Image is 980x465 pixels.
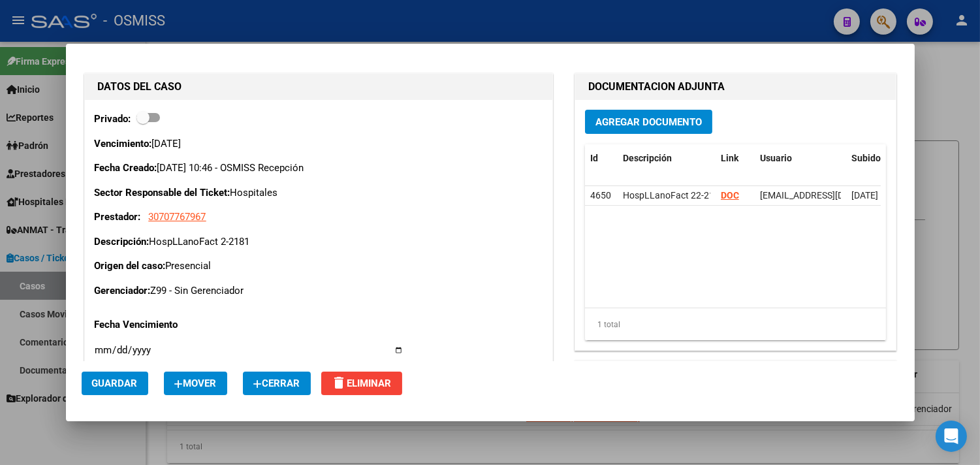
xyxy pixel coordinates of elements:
[95,234,543,249] p: HospLLanoFact 2-2181
[590,153,598,163] span: Id
[95,187,230,199] strong: Sector Responsable del Ticket:
[164,372,227,395] button: Mover
[332,375,347,391] mat-icon: delete
[98,80,182,93] strong: DATOS DEL CASO
[716,144,755,172] datatable-header-cell: Link
[95,138,152,150] strong: Vencimiento:
[623,190,725,200] span: HospLLanoFact 22-2181
[95,211,141,223] strong: Prestador:
[82,372,148,395] button: Guardar
[95,162,157,174] strong: Fecha Creado:
[846,144,911,172] datatable-header-cell: Subido
[321,372,402,395] button: Eliminar
[618,144,716,172] datatable-header-cell: Descripción
[95,283,543,298] p: Z99 - Sin Gerenciador
[585,110,712,134] button: Agregar Documento
[590,190,611,200] span: 4650
[95,113,131,125] strong: Privado:
[585,308,886,341] div: 1 total
[95,236,150,248] strong: Descripción:
[95,260,166,272] strong: Origen del caso:
[95,285,151,297] strong: Gerenciador:
[755,144,846,172] datatable-header-cell: Usuario
[760,153,792,163] span: Usuario
[174,377,217,389] span: Mover
[149,211,206,223] span: 30707767967
[585,144,618,172] datatable-header-cell: Id
[95,185,543,200] p: Hospitales
[95,259,543,274] p: Presencial
[721,190,739,200] a: DOC
[253,377,300,389] span: Cerrar
[721,153,738,163] span: Link
[851,153,881,163] span: Subido
[95,161,543,176] p: [DATE] 10:46 - OSMISS Recepción
[588,79,883,95] h1: DOCUMENTACION ADJUNTA
[936,421,967,452] div: Open Intercom Messenger
[92,377,138,389] span: Guardar
[851,190,878,200] span: [DATE]
[95,317,229,332] p: Fecha Vencimiento
[332,377,392,389] span: Eliminar
[595,116,702,128] span: Agregar Documento
[623,153,672,163] span: Descripción
[243,372,311,395] button: Cerrar
[95,136,543,152] p: [DATE]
